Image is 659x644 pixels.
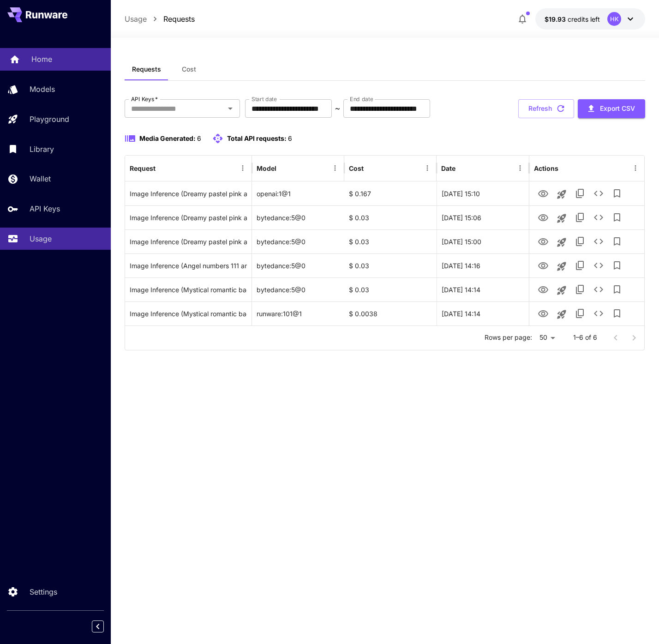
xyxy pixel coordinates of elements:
[30,586,57,597] p: Settings
[99,618,111,635] div: Collapse sidebar
[534,280,552,299] button: View
[552,305,571,324] button: Launch in playground
[571,304,589,323] button: Copy TaskUUID
[335,103,340,114] p: ~
[197,134,201,142] span: 6
[236,162,249,175] button: Menu
[552,233,571,252] button: Launch in playground
[329,162,341,175] button: Menu
[344,277,437,301] div: $ 0.03
[534,164,558,172] div: Actions
[30,84,55,95] p: Models
[252,301,344,325] div: runware:101@1
[545,15,568,23] span: $19.93
[30,233,52,244] p: Usage
[421,162,434,175] button: Menu
[571,256,589,275] button: Copy TaskUUID
[252,277,344,301] div: bytedance:5@0
[92,620,104,632] button: Collapse sidebar
[437,205,529,229] div: 21 Sep, 2025 15:06
[607,12,621,26] div: HK
[30,114,69,125] p: Playground
[125,13,195,24] nav: breadcrumb
[568,15,600,23] span: credits left
[30,144,54,155] p: Library
[589,280,608,299] button: See details
[130,164,156,172] div: Request
[514,162,527,175] button: Menu
[534,232,552,251] button: View
[608,208,626,227] button: Add to library
[437,253,529,277] div: 21 Sep, 2025 14:16
[130,278,247,301] div: Click to copy prompt
[536,331,558,344] div: 50
[571,232,589,251] button: Copy TaskUUID
[224,102,237,115] button: Open
[552,185,571,204] button: Launch in playground
[252,95,277,103] label: Start date
[130,254,247,277] div: Click to copy prompt
[608,256,626,275] button: Add to library
[365,162,377,175] button: Sort
[130,206,247,229] div: Click to copy prompt
[31,54,52,65] p: Home
[30,173,51,184] p: Wallet
[130,182,247,205] div: Click to copy prompt
[437,181,529,205] div: 21 Sep, 2025 15:10
[156,162,169,175] button: Sort
[589,304,608,323] button: See details
[571,280,589,299] button: Copy TaskUUID
[437,301,529,325] div: 21 Sep, 2025 14:14
[518,99,574,118] button: Refresh
[608,280,626,299] button: Add to library
[571,184,589,203] button: Copy TaskUUID
[344,301,437,325] div: $ 0.0038
[552,281,571,300] button: Launch in playground
[350,95,373,103] label: End date
[182,65,196,73] span: Cost
[608,304,626,323] button: Add to library
[125,13,147,24] a: Usage
[344,205,437,229] div: $ 0.03
[227,134,287,142] span: Total API requests:
[589,208,608,227] button: See details
[252,205,344,229] div: bytedance:5@0
[252,253,344,277] div: bytedance:5@0
[252,229,344,253] div: bytedance:5@0
[288,134,292,142] span: 6
[552,257,571,276] button: Launch in playground
[535,8,645,30] button: $19.9262HK
[257,164,276,172] div: Model
[437,229,529,253] div: 21 Sep, 2025 15:00
[589,184,608,203] button: See details
[552,209,571,228] button: Launch in playground
[277,162,290,175] button: Sort
[534,256,552,275] button: View
[485,333,532,342] p: Rows per page:
[589,232,608,251] button: See details
[629,162,642,175] button: Menu
[573,333,597,342] p: 1–6 of 6
[349,164,364,172] div: Cost
[132,65,161,73] span: Requests
[534,184,552,203] button: View
[589,256,608,275] button: See details
[344,253,437,277] div: $ 0.03
[534,304,552,323] button: View
[130,302,247,325] div: Click to copy prompt
[578,99,645,118] button: Export CSV
[534,208,552,227] button: View
[571,208,589,227] button: Copy TaskUUID
[344,181,437,205] div: $ 0.167
[30,203,60,214] p: API Keys
[131,95,158,103] label: API Keys
[608,232,626,251] button: Add to library
[163,13,195,24] a: Requests
[608,184,626,203] button: Add to library
[139,134,196,142] span: Media Generated:
[456,162,469,175] button: Sort
[252,181,344,205] div: openai:1@1
[545,14,600,24] div: $19.9262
